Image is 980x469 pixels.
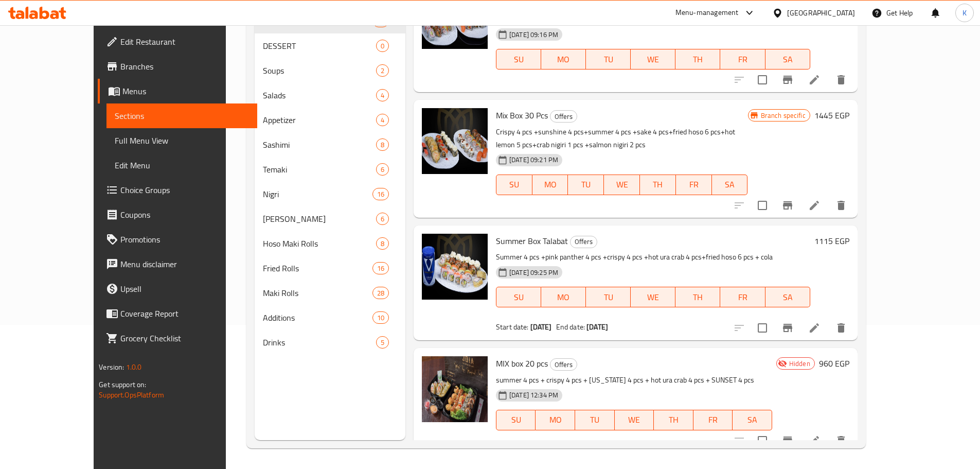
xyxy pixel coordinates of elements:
img: MIX box 20 pcs [422,356,488,422]
button: MO [532,175,568,195]
div: items [376,213,389,225]
span: End date: [556,320,585,334]
div: items [376,138,389,151]
span: FR [724,290,761,305]
span: Temaki [263,163,376,176]
div: DESSERT0 [255,33,405,58]
a: Coupons [98,202,257,227]
button: delete [829,67,853,92]
div: Offers [570,236,597,248]
a: Edit Restaurant [98,29,257,54]
button: MO [536,410,575,430]
div: items [376,114,389,126]
div: Appetizer4 [255,108,405,132]
button: WE [615,410,654,430]
span: 4 [377,115,388,125]
a: Full Menu View [106,128,257,153]
span: MO [545,290,582,305]
div: Drinks5 [255,330,405,355]
span: SU [501,290,537,305]
button: SA [733,410,772,430]
span: Promotions [120,233,249,246]
span: SA [770,52,806,67]
button: TU [568,175,604,195]
span: 16 [373,264,388,273]
span: Version: [99,360,124,374]
span: FR [724,52,761,67]
span: 8 [377,239,388,249]
a: Edit Menu [106,153,257,178]
div: Temaki6 [255,157,405,182]
span: SA [737,412,768,427]
span: [PERSON_NAME] [263,213,376,225]
span: Sections [115,110,249,122]
span: K [963,7,967,19]
span: Appetizer [263,114,376,126]
span: MO [537,177,564,192]
span: TH [680,52,716,67]
span: Offers [550,111,577,123]
span: 2 [377,66,388,76]
span: Start date: [496,320,529,334]
span: Salads [263,89,376,101]
span: Maki Rolls [263,287,372,299]
div: items [376,64,389,77]
span: DESSERT [263,40,376,52]
span: SA [770,290,806,305]
span: Select to update [752,195,773,216]
span: FR [698,412,729,427]
span: TH [644,177,672,192]
span: Get support on: [99,378,146,391]
span: TH [658,412,689,427]
a: Coverage Report [98,301,257,326]
a: Sections [106,103,257,128]
div: [PERSON_NAME]6 [255,206,405,231]
span: Hidden [785,359,814,369]
span: Offers [550,359,577,371]
button: delete [829,428,853,453]
span: TU [590,52,627,67]
span: Additions [263,311,372,324]
span: Edit Menu [115,159,249,171]
button: SA [712,175,748,195]
span: Grocery Checklist [120,332,249,344]
nav: Menu sections [255,5,405,359]
span: [DATE] 09:16 PM [505,30,562,40]
span: 6 [377,214,388,224]
span: Coupons [120,209,249,221]
a: Upsell [98,276,257,301]
a: Branches [98,54,257,79]
span: 1.0.0 [126,360,142,374]
div: Additions10 [255,305,405,330]
span: Select to update [752,317,773,339]
div: items [376,163,389,176]
a: Promotions [98,227,257,252]
span: WE [619,412,650,427]
span: Drinks [263,336,376,349]
button: TH [675,287,720,307]
span: MIX box 20 pcs [496,356,548,371]
button: FR [720,287,765,307]
span: [DATE] 12:34 PM [505,390,562,400]
a: Support.OpsPlatform [99,388,164,402]
div: items [372,188,389,200]
span: 4 [377,91,388,100]
button: TU [586,287,631,307]
button: WE [631,287,675,307]
a: Edit menu item [808,199,821,212]
div: Maki Rolls28 [255,281,405,305]
span: Offers [571,236,597,248]
b: [DATE] [586,320,608,334]
span: WE [635,52,671,67]
div: [GEOGRAPHIC_DATA] [787,7,855,19]
button: SU [496,175,532,195]
button: SU [496,49,541,70]
span: Nigri [263,188,372,200]
span: SU [501,177,528,192]
span: Hoso Maki Rolls [263,237,376,250]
